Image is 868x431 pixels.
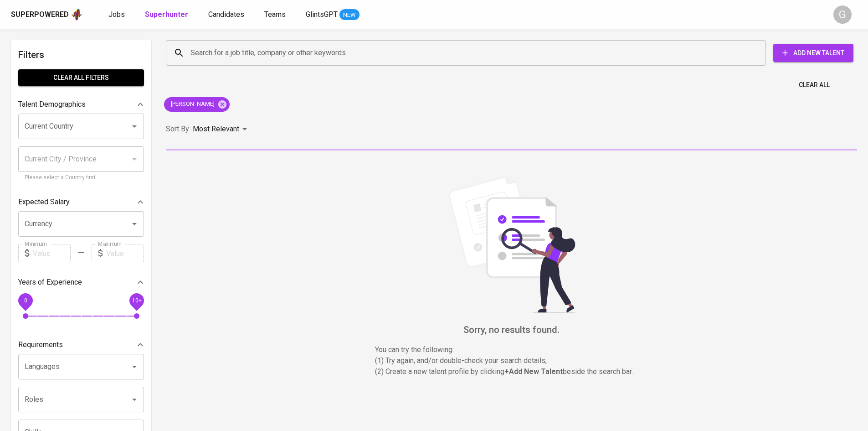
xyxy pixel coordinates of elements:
[18,95,144,114] div: Talent Demographics
[128,120,141,133] button: Open
[781,47,846,59] span: Add New Talent
[33,244,71,262] input: Value
[18,277,82,288] p: Years of Experience
[106,244,144,262] input: Value
[18,47,144,62] h6: Filters
[166,322,857,337] h6: Sorry, no results found.
[11,10,69,20] div: Superpowered
[18,336,144,354] div: Requirements
[773,44,853,62] button: Add New Talent
[145,9,190,21] a: Superhunter
[145,10,188,19] b: Superhunter
[25,173,138,182] p: Please select a Country first
[24,297,27,304] span: 0
[833,5,852,24] div: G
[18,99,86,110] p: Talent Demographics
[18,273,144,291] div: Years of Experience
[375,355,648,366] p: (1) Try again, and/or double-check your search details,
[108,9,127,21] a: Jobs
[71,8,83,21] img: app logo
[799,79,830,91] span: Clear All
[306,10,338,19] span: GlintsGPT
[208,10,244,19] span: Candidates
[26,72,137,83] span: Clear All filters
[375,366,648,377] p: (2) Create a new talent profile by clicking beside the search bar.
[132,297,141,304] span: 10+
[339,10,360,20] span: NEW
[443,176,580,313] img: file_searching.svg
[795,77,833,93] button: Clear All
[193,121,250,138] div: Most Relevant
[166,124,189,135] p: Sort By
[193,124,239,135] p: Most Relevant
[504,367,563,376] b: + Add New Talent
[375,344,648,355] p: You can try the following :
[128,218,141,230] button: Open
[264,10,286,19] span: Teams
[18,197,70,208] p: Expected Salary
[18,339,63,350] p: Requirements
[208,9,246,21] a: Candidates
[264,9,288,21] a: Teams
[128,360,141,373] button: Open
[128,393,141,406] button: Open
[306,9,360,21] a: GlintsGPT NEW
[18,69,144,86] button: Clear All filters
[164,97,230,112] div: [PERSON_NAME]
[11,8,83,21] a: Superpoweredapp logo
[18,193,144,211] div: Expected Salary
[108,10,125,19] span: Jobs
[164,100,220,109] span: [PERSON_NAME]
